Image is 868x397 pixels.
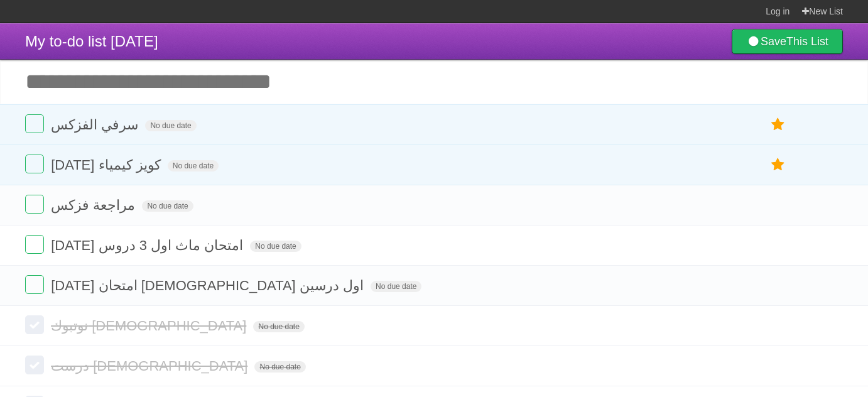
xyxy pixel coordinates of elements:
span: درست [DEMOGRAPHIC_DATA] [51,358,251,374]
span: نوتبوك [DEMOGRAPHIC_DATA] [51,318,249,334]
label: Done [25,315,44,334]
label: Done [25,195,44,214]
span: No due date [253,321,304,332]
span: مراجعة فزكس [51,197,138,213]
label: Done [25,155,44,173]
span: No due date [254,361,305,373]
span: [DATE] كويز كيمياء [51,157,164,173]
b: This List [786,35,828,48]
label: Star task [766,114,790,135]
span: No due date [250,241,301,252]
span: No due date [142,200,193,212]
span: سرفي الفزكس [51,117,141,133]
span: No due date [168,160,219,171]
span: No due date [145,120,196,131]
span: My to-do list [DATE] [25,33,158,50]
a: SaveThis List [732,29,843,54]
span: [DATE] امتحان ماث اول 3 دروس [51,237,246,253]
label: Done [25,275,44,294]
label: Done [25,356,44,374]
span: [DATE] امتحان [DEMOGRAPHIC_DATA] اول درسين [51,278,367,293]
label: Star task [766,155,790,175]
label: Done [25,235,44,254]
span: No due date [371,281,421,292]
label: Done [25,114,44,133]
